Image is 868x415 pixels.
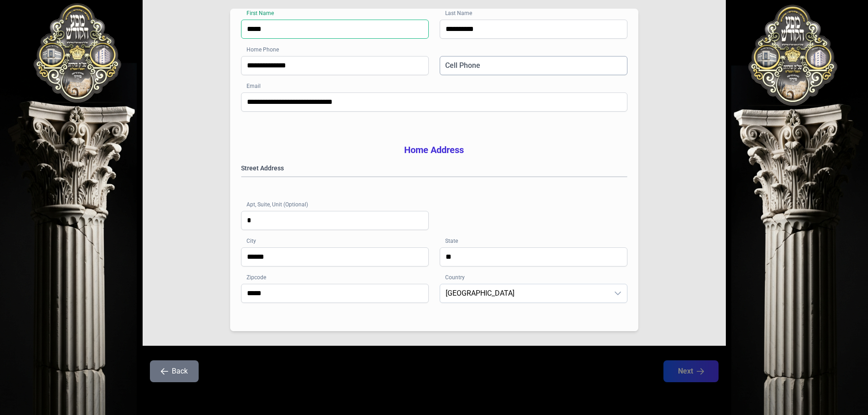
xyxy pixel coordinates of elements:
[241,164,627,173] label: Street Address
[241,143,627,156] h3: Home Address
[609,284,627,302] div: dropdown trigger
[440,284,609,302] span: United States
[150,360,199,382] button: Back
[663,360,719,382] button: Next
